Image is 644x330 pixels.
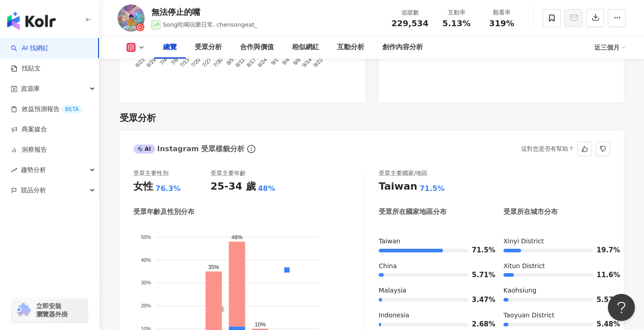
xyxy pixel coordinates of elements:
[133,169,169,177] div: 受眾主要性別
[36,302,68,318] span: 立即安裝 瀏覽器外掛
[159,56,169,66] tspan: 7/4
[489,19,514,28] span: 319%
[141,303,151,308] tspan: 20%
[21,180,46,200] span: 競品分析
[472,321,485,328] span: 2.68%
[379,237,485,246] div: Taiwan
[120,112,156,124] div: 受眾分析
[246,144,257,154] span: info-circle
[301,56,313,69] tspan: 9/14
[11,105,82,114] a: 效益預測報告BETA
[472,297,485,303] span: 3.47%
[134,56,146,69] tspan: 6/23
[379,286,485,295] div: Malaysia
[190,56,202,69] tspan: 7/20
[597,247,610,254] span: 19.7%
[472,247,485,254] span: 71.5%
[201,56,213,69] tspan: 7/27
[270,56,280,66] tspan: 9/1
[11,125,47,134] a: 商案媒合
[211,180,256,194] div: 25-34 歲
[312,56,324,69] tspan: 9/22
[379,180,417,194] div: Taiwan
[245,56,258,69] tspan: 8/17
[225,56,235,66] tspan: 8/5
[155,184,181,194] div: 76.3%
[133,180,153,194] div: 女性
[503,262,610,271] div: Xitun District
[442,19,470,28] span: 5.13%
[594,40,626,55] div: 近三個月
[257,56,269,69] tspan: 8/24
[597,297,610,303] span: 5.57%
[141,280,151,286] tspan: 30%
[521,142,574,156] div: 這對您是否有幫助？
[292,42,319,53] div: 相似網紅
[503,311,610,320] div: Taoyuan District
[379,169,428,177] div: 受眾主要國家/地區
[7,12,56,30] img: logo
[14,303,32,317] img: chrome extension
[503,237,610,246] div: Xinyi District
[600,146,606,152] span: dislike
[379,207,447,217] div: 受眾所在國家地區分布
[382,42,423,53] div: 創作內容分析
[11,64,41,73] a: 找貼文
[141,257,151,263] tspan: 40%
[439,8,474,17] div: 互動率
[419,184,445,194] div: 71.5%
[503,207,558,217] div: 受眾所在城市分布
[195,42,222,53] div: 受眾分析
[21,79,40,99] span: 資源庫
[379,262,485,271] div: China
[169,56,179,66] tspan: 7/8
[133,207,194,217] div: 受眾年齡及性別分布
[391,19,428,28] span: 229,534
[11,145,47,154] a: 洞察報告
[179,56,191,69] tspan: 7/13
[21,160,46,180] span: 趨勢分析
[503,286,610,295] div: Kaohsiung
[472,272,485,279] span: 5.71%
[133,144,155,153] div: AI
[151,6,257,18] div: 無法停止的嘴
[212,56,224,69] tspan: 7/30
[582,146,588,152] span: like
[11,44,49,53] a: searchAI 找網紅
[484,8,519,17] div: 觀看率
[118,5,145,32] img: KOL Avatar
[379,311,485,320] div: Indonesia
[12,298,88,322] a: chrome extension立即安裝 瀏覽器外掛
[11,167,17,173] span: rise
[133,144,244,154] div: Instagram 受眾樣貌分析
[337,42,364,53] div: 互動分析
[281,56,291,66] tspan: 9/4
[597,321,610,328] span: 5.48%
[608,294,635,321] iframe: Help Scout Beacon - Open
[292,56,302,66] tspan: 9/8
[163,42,177,53] div: 總覽
[240,42,274,53] div: 合作與價值
[211,169,246,177] div: 受眾主要年齡
[163,21,257,28] span: Song吃喝玩樂日常, chensongeat_
[145,56,157,69] tspan: 6/29
[391,8,428,17] div: 追蹤數
[234,56,246,69] tspan: 8/12
[258,184,275,194] div: 48%
[597,272,610,279] span: 11.6%
[141,234,151,240] tspan: 50%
